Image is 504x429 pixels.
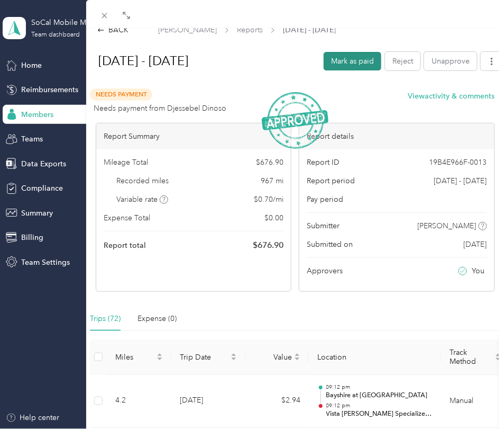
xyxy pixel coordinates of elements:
[294,352,300,358] span: caret-up
[115,353,154,362] span: Miles
[87,48,316,74] h1: 08/02/2025 - 08/15/2025
[307,220,340,231] span: Submitter
[104,240,146,251] span: Report total
[326,383,433,391] p: 09:12 pm
[434,175,487,186] span: [DATE] - [DATE]
[254,353,292,362] span: Value
[171,375,245,428] td: [DATE]
[429,157,487,168] span: 19B4E966F-0013
[245,375,309,428] td: $2.94
[253,239,283,252] span: $ 676.90
[90,88,152,101] span: Needs Payment
[94,103,226,114] span: Needs payment from Djessebel Dinoso
[138,313,177,325] div: Expense (0)
[307,157,340,168] span: Report ID
[261,175,283,186] span: 967 mi
[309,339,441,375] th: Location
[107,339,171,375] th: Miles
[307,265,343,276] span: Approvers
[157,356,163,362] span: caret-down
[256,157,283,168] span: $ 676.90
[324,52,381,70] button: Mark as paid
[294,356,300,362] span: caret-down
[299,123,494,149] div: Report details
[326,402,433,409] p: 09:12 pm
[90,313,121,325] div: Trips (72)
[96,123,291,149] div: Report Summary
[307,175,355,186] span: Report period
[264,212,283,224] span: $ 0.00
[424,52,477,70] button: Unapprove
[158,24,217,35] span: [PERSON_NAME]
[262,92,328,149] img: ApprovedStamp
[171,339,245,375] th: Trip Date
[283,24,336,35] span: [DATE] - [DATE]
[231,352,237,358] span: caret-up
[237,24,263,35] span: Reports
[180,353,228,362] span: Trip Date
[307,194,343,205] span: Pay period
[495,352,501,358] span: caret-up
[97,24,129,35] div: BACK
[418,220,476,231] span: [PERSON_NAME]
[450,348,493,366] span: Track Method
[157,352,163,358] span: caret-up
[104,212,150,224] span: Expense Total
[245,339,309,375] th: Value
[445,370,504,429] iframe: Everlance-gr Chat Button Frame
[326,409,433,419] p: Vista [PERSON_NAME] Specialized Care
[464,239,487,250] span: [DATE]
[231,356,237,362] span: caret-down
[104,157,148,168] span: Mileage Total
[116,175,169,186] span: Recorded miles
[495,356,501,362] span: caret-down
[326,391,433,400] p: Bayshire at [GEOGRAPHIC_DATA]
[472,265,485,276] span: You
[408,91,495,102] button: Viewactivity & comments
[254,194,283,205] span: $ 0.70 / mi
[107,375,171,428] td: 4.2
[307,239,353,250] span: Submitted on
[385,52,420,70] button: Reject
[116,194,168,205] span: Variable rate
